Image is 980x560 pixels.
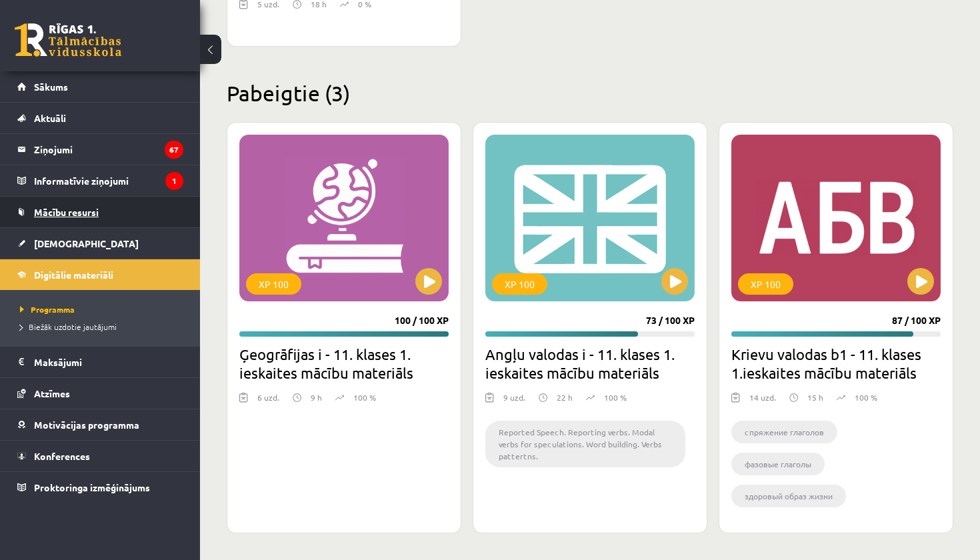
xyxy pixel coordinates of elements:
a: Programma [20,303,187,315]
div: 6 uzd. [257,391,279,411]
i: 1 [165,172,183,190]
h2: Angļu valodas i - 11. klases 1. ieskaites mācību materiāls [485,345,695,382]
span: Sākums [34,81,68,93]
h2: Krievu valodas b1 - 11. klases 1.ieskaites mācību materiāls [731,345,941,382]
span: Atzīmes [34,387,70,399]
span: Konferences [34,450,90,462]
div: 9 uzd. [503,391,525,411]
p: 100 % [604,391,627,403]
span: Biežāk uzdotie jautājumi [20,321,117,332]
a: Rīgas 1. Tālmācības vidusskola [15,23,121,57]
li: cпряжение глаголов [731,421,837,443]
div: XP 100 [492,273,547,295]
a: Aktuāli [17,103,183,133]
a: Konferences [17,441,183,471]
span: [DEMOGRAPHIC_DATA] [34,237,139,249]
div: XP 100 [738,273,793,295]
a: Proktoringa izmēģinājums [17,472,183,503]
a: Informatīvie ziņojumi1 [17,165,183,196]
a: Biežāk uzdotie jautājumi [20,321,187,333]
span: Digitālie materiāli [34,269,113,281]
legend: Informatīvie ziņojumi [34,165,183,196]
a: Mācību resursi [17,197,183,227]
i: 67 [165,141,183,159]
legend: Maksājumi [34,347,183,377]
h2: Ģeogrāfijas i - 11. klases 1. ieskaites mācību materiāls [239,345,449,382]
li: фазовые глаголы [731,453,825,475]
span: Mācību resursi [34,206,99,218]
p: 9 h [311,391,322,403]
a: Atzīmes [17,378,183,409]
span: Aktuāli [34,112,66,124]
p: 22 h [557,391,573,403]
a: Sākums [17,71,183,102]
a: Ziņojumi67 [17,134,183,165]
p: 15 h [807,391,823,403]
h2: Pabeigtie (3) [227,80,953,106]
a: Maksājumi [17,347,183,377]
a: Motivācijas programma [17,409,183,440]
a: [DEMOGRAPHIC_DATA] [17,228,183,259]
div: 14 uzd. [749,391,776,411]
p: 100 % [353,391,376,403]
li: здоровый образ жизни [731,485,846,507]
div: XP 100 [246,273,301,295]
span: Programma [20,304,75,315]
a: Digitālie materiāli [17,259,183,290]
span: Motivācijas programma [34,419,139,431]
span: Proktoringa izmēģinājums [34,481,150,493]
li: Reported Speech. Reporting verbs. Modal verbs for speculations. Word building. Verbs pattertns. [485,421,685,467]
legend: Ziņojumi [34,134,183,165]
p: 100 % [855,391,877,403]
